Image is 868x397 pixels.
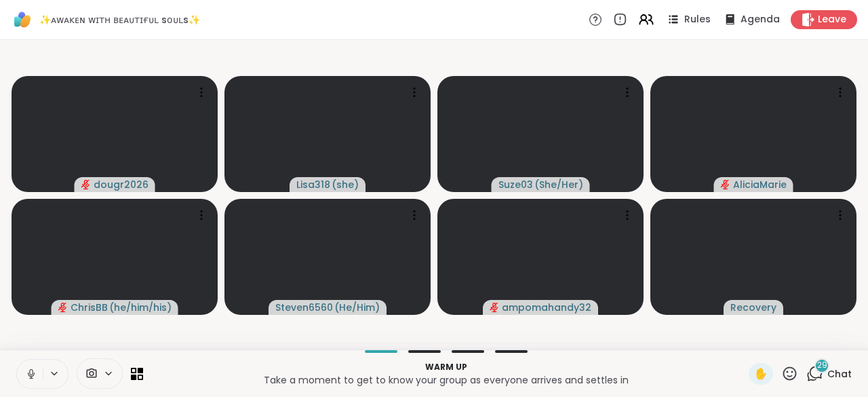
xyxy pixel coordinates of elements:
span: Recovery [730,301,776,314]
p: Take a moment to get to know your group as everyone arrives and settles in [151,373,741,387]
span: Agenda [741,13,780,26]
span: ( he/him/his ) [109,301,172,314]
span: Chat [827,367,852,381]
span: ChrisBB [71,301,108,314]
span: ( She/Her ) [534,178,583,191]
span: audio-muted [490,303,499,312]
span: AliciaMarie [733,178,787,191]
img: ShareWell Logomark [11,8,34,31]
span: 29 [817,360,827,371]
span: ✨ᴀᴡᴀᴋᴇɴ ᴡɪᴛʜ ʙᴇᴀᴜᴛɪғᴜʟ sᴏᴜʟs✨ [39,13,200,26]
span: ( He/Him ) [334,301,380,314]
span: dougr2026 [94,178,149,191]
span: Lisa318 [296,178,330,191]
span: Rules [684,13,711,26]
span: audio-muted [58,303,68,312]
span: ✋ [754,366,768,382]
span: ( she ) [332,178,359,191]
p: Warm up [151,361,741,373]
span: Leave [818,13,846,26]
span: Steven6560 [275,301,333,314]
span: audio-muted [721,180,730,189]
span: ampomahandy32 [502,301,591,314]
span: Suze03 [498,178,533,191]
span: audio-muted [81,180,91,189]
